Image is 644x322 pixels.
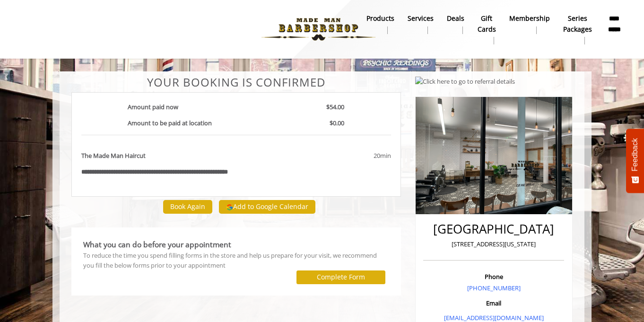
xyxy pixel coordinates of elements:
a: DealsDeals [440,12,471,36]
a: [EMAIL_ADDRESS][DOMAIN_NAME] [444,313,544,322]
b: $0.00 [330,119,344,127]
div: To reduce the time you spend filling forms in the store and help us prepare for your visit, we re... [83,251,389,270]
a: [PHONE_NUMBER] [467,284,521,292]
h3: Email [426,300,562,306]
b: gift cards [478,13,496,35]
div: 20min [297,151,391,161]
h3: Phone [426,273,562,280]
span: Feedback [631,138,639,171]
b: Amount paid now [128,103,178,111]
b: The Made Man Haircut [81,151,146,161]
b: Deals [447,13,464,24]
a: MembershipMembership [503,12,557,36]
b: Services [408,13,434,24]
a: Productsproducts [360,12,401,36]
button: Feedback - Show survey [626,129,644,193]
p: [STREET_ADDRESS][US_STATE] [426,239,562,249]
a: Gift cardsgift cards [471,12,503,47]
center: Your Booking is confirmed [71,76,401,88]
b: Amount to be paid at location [128,119,212,127]
button: Book Again [163,200,212,214]
label: Complete Form [317,273,365,281]
img: Made Man Barbershop logo [253,3,383,55]
button: Complete Form [296,270,385,284]
img: Click here to go to referral details [415,77,515,87]
a: Series packagesSeries packages [557,12,599,47]
button: Add to Google Calendar [219,200,315,214]
b: Series packages [563,13,592,35]
a: ServicesServices [401,12,440,36]
b: Membership [509,13,550,24]
b: products [366,13,394,24]
b: What you can do before your appointment [83,239,231,250]
b: $54.00 [326,103,344,111]
h2: [GEOGRAPHIC_DATA] [426,222,562,236]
